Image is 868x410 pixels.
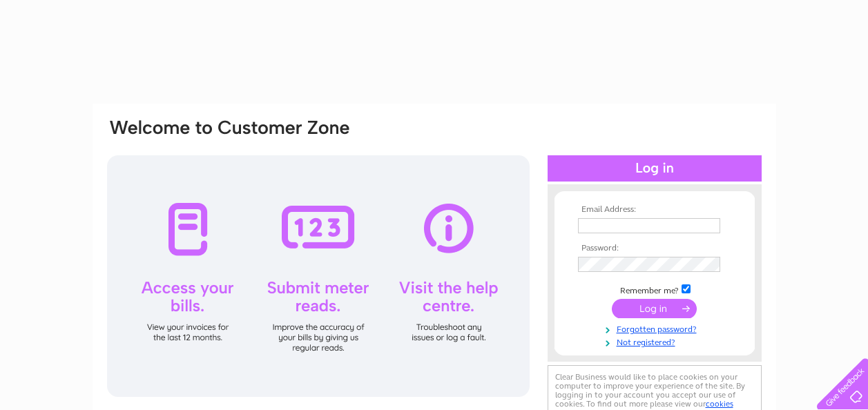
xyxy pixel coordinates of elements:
[575,282,735,296] td: Remember me?
[575,244,735,253] th: Password:
[612,299,697,318] input: Submit
[575,205,735,215] th: Email Address:
[578,335,735,348] a: Not registered?
[578,322,735,335] a: Forgotten password?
